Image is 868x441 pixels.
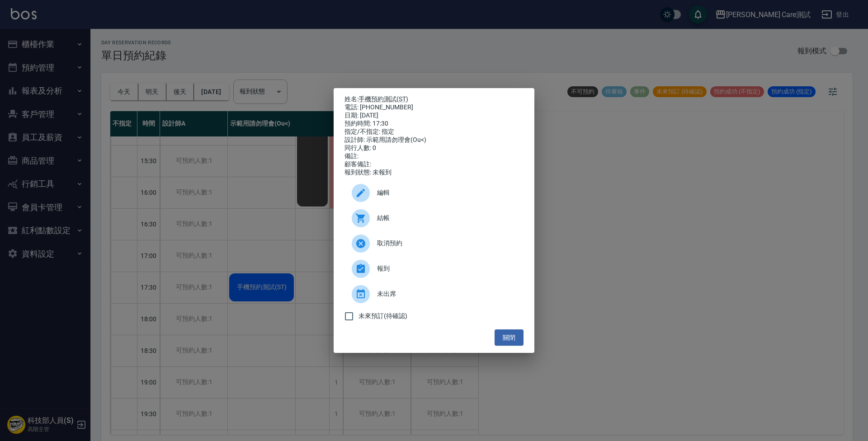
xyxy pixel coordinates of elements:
span: 結帳 [377,213,516,223]
span: 編輯 [377,188,516,197]
div: 設計師: 示範用請勿理會(Ou<) [344,136,524,144]
div: 取消預約 [344,231,524,256]
button: 關閉 [495,329,524,346]
span: 未來預訂(待確認) [359,311,407,321]
div: 顧客備註: [344,160,524,169]
div: 備註: [344,152,524,160]
div: 報到 [344,256,524,281]
div: 報到狀態: 未報到 [344,169,524,177]
div: 未出席 [344,281,524,307]
p: 姓名: [344,95,524,103]
div: 同行人數: 0 [344,144,524,152]
a: 手機預約測試(ST) [359,95,408,103]
span: 未出席 [377,289,516,299]
div: 日期: [DATE] [344,112,524,120]
span: 報到 [377,264,516,273]
a: 結帳 [344,206,524,231]
div: 電話: [PHONE_NUMBER] [344,103,524,112]
div: 指定/不指定: 指定 [344,128,524,136]
span: 取消預約 [377,239,516,248]
div: 預約時間: 17:30 [344,120,524,128]
div: 編輯 [344,180,524,206]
